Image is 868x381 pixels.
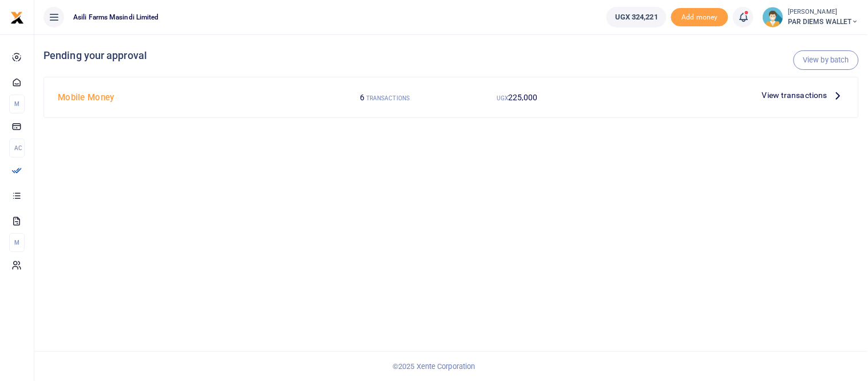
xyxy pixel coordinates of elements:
li: Toup your wallet [671,8,728,27]
span: 6 [360,93,364,102]
li: Ac [9,139,25,158]
span: Add money [671,8,728,27]
li: M [9,233,25,252]
small: [PERSON_NAME] [788,7,859,17]
span: View transactions [762,89,827,101]
a: Add money [671,12,728,21]
img: profile-user [763,7,783,28]
img: logo-small [10,11,24,25]
a: profile-user [PERSON_NAME] PAR DIEMS WALLET [763,7,859,28]
li: M [9,95,25,113]
span: PAR DIEMS WALLET [788,17,859,27]
li: Wallet ballance [602,7,671,28]
span: Asili Farms Masindi Limited [69,12,164,22]
h4: Mobile Money [58,91,314,104]
small: UGX [497,95,508,101]
span: UGX 324,221 [615,11,658,23]
a: UGX 324,221 [607,7,667,28]
h4: Pending your approval [43,49,859,62]
span: 225,000 [508,93,538,102]
small: TRANSACTIONS [366,95,410,101]
a: View by batch [794,50,859,70]
a: logo-small logo-large logo-large [10,13,24,21]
